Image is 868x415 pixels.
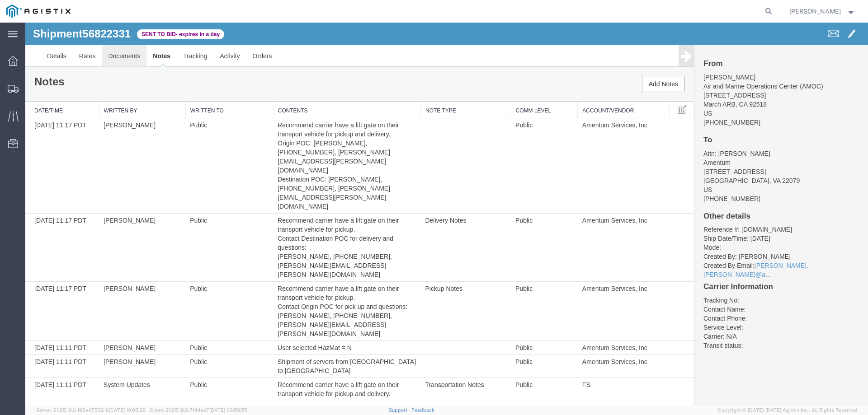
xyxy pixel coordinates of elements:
td: Amentum Services, Inc [552,318,644,332]
address: Attn: [PERSON_NAME] Amentum [STREET_ADDRESS] [GEOGRAPHIC_DATA], VA 22079 [PHONE_NUMBER] [678,126,834,181]
h4: To [678,113,834,122]
th: Note Type: activate to sort column ascending [395,79,486,96]
td: Pickup Notes [395,259,486,318]
td: Public [160,332,248,355]
span: US [678,87,687,94]
span: Recommend carrier have a lift gate on their transport vehicle for pickup and delivery. Origin POC... [252,99,375,187]
span: [DATE] 09:58:55 [209,407,247,413]
td: Public [160,355,248,378]
img: logo [6,5,71,18]
td: System Updates [74,355,160,378]
li: Transit status: [678,318,834,327]
td: Amentum Services, Inc [552,191,644,259]
th: Account/Vendor: activate to sort column ascending [552,79,644,96]
li: Created By: [PERSON_NAME] [678,229,834,238]
a: Feedback [411,407,434,413]
td: [PERSON_NAME] [74,191,160,259]
th: Contents: activate to sort column ascending [248,79,395,96]
li: Created By Email: [678,238,834,256]
li: Service Level: [678,300,834,309]
td: Public [160,191,248,259]
span: Shipment of servers from [GEOGRAPHIC_DATA] to [GEOGRAPHIC_DATA] [252,336,392,352]
td: Public [160,259,248,318]
td: Public [160,96,248,191]
span: Cierra Brown [789,6,841,16]
td: [PERSON_NAME] [74,318,160,332]
th: Written To: activate to sort column ascending [160,79,248,96]
span: Recommend carrier have a lift gate on their transport vehicle for pickup. Contact Destination POC... [252,194,375,256]
button: Manage table columns [649,79,665,95]
td: Public [486,96,552,191]
span: User selected HazMat = N [252,322,326,329]
td: [PERSON_NAME] [74,332,160,355]
span: US [678,163,687,171]
li: Tracking No: [678,273,834,282]
h4: Carrier Information [678,260,834,269]
span: Copyright © [DATE]-[DATE] Agistix Inc., All Rights Reserved [718,406,857,414]
a: Notes [121,23,151,44]
a: Activity [188,23,221,44]
td: Transportation Notes [395,355,486,378]
td: Public [486,318,552,332]
span: Recommend carrier have a lift gate on their transport vehicle for pickup. Contact Origin POC for ... [252,262,384,315]
a: Orders [221,23,253,44]
span: Server: 2025.19.0-192a4753216 [36,407,146,413]
th: Comm Level: activate to sort column ascending [486,79,552,96]
td: Amentum Services, Inc [552,96,644,191]
th: Written By: activate to sort column ascending [74,79,160,96]
span: Client: 2025.19.0-7f44ea7 [150,407,247,413]
a: Support [389,407,411,413]
td: Public [486,332,552,355]
a: Documents [76,23,121,44]
iframe: FS Legacy Container [25,23,868,406]
a: [PERSON_NAME].[PERSON_NAME]@a... [678,239,783,256]
td: Public [486,259,552,318]
td: Delivery Notes [395,191,486,259]
td: Amentum Services, Inc [552,259,644,318]
li: Reference #: [DOMAIN_NAME] [678,202,834,211]
li: Ship Date/Time: [DATE] [678,211,834,220]
span: [DATE] 10:05:38 [109,407,146,413]
td: [PERSON_NAME] [74,259,160,318]
td: Amentum Services, Inc [552,332,644,355]
span: Recommend carrier have a lift gate on their transport vehicle for pickup and delivery. [252,359,375,375]
button: [PERSON_NAME] [789,6,856,17]
a: Tracking [151,23,188,44]
h4: Other details [678,190,834,198]
li: Mode: [678,220,834,229]
li: Contact Phone: [678,291,834,300]
address: [PERSON_NAME] Air and Marine Operations Center (AMOC) [STREET_ADDRESS] March ARB, CA 92518 [PHONE... [678,50,834,104]
td: [PERSON_NAME] [74,96,160,191]
button: Add Notes [617,53,660,70]
a: Rates [47,23,77,44]
li: Contact Name: [678,282,834,291]
td: Public [486,355,552,378]
li: Carrier: N/A [678,309,834,318]
h1: Notes [9,53,39,65]
td: FS [552,355,644,378]
td: Public [486,191,552,259]
td: Public [160,318,248,332]
h4: From [678,37,834,46]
